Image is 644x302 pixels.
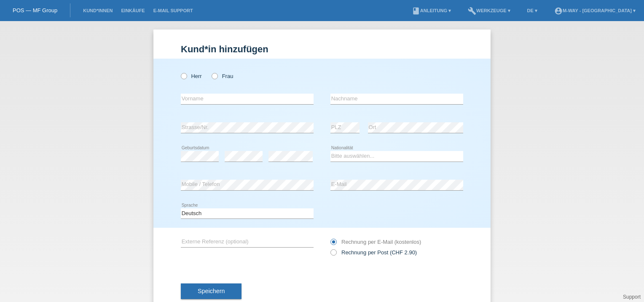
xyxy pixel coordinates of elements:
[117,8,149,13] a: Einkäufe
[181,73,186,78] input: Herr
[330,249,336,260] input: Rechnung per Post (CHF 2.90)
[212,73,233,79] label: Frau
[468,7,476,15] i: build
[79,8,117,13] a: Kund*innen
[330,239,336,249] input: Rechnung per E-Mail (kostenlos)
[198,288,225,294] span: Speichern
[523,8,542,13] a: DE ▾
[464,8,515,13] a: buildWerkzeuge ▾
[412,7,420,15] i: book
[554,7,563,15] i: account_circle
[330,239,421,245] label: Rechnung per E-Mail (kostenlos)
[149,8,197,13] a: E-Mail Support
[212,73,217,78] input: Frau
[181,73,202,79] label: Herr
[550,8,640,13] a: account_circlem-way - [GEOGRAPHIC_DATA] ▾
[408,8,455,13] a: bookAnleitung ▾
[13,7,57,13] a: POS — MF Group
[181,44,463,54] h1: Kund*in hinzufügen
[330,249,417,256] label: Rechnung per Post (CHF 2.90)
[623,294,641,300] a: Support
[181,283,241,299] button: Speichern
